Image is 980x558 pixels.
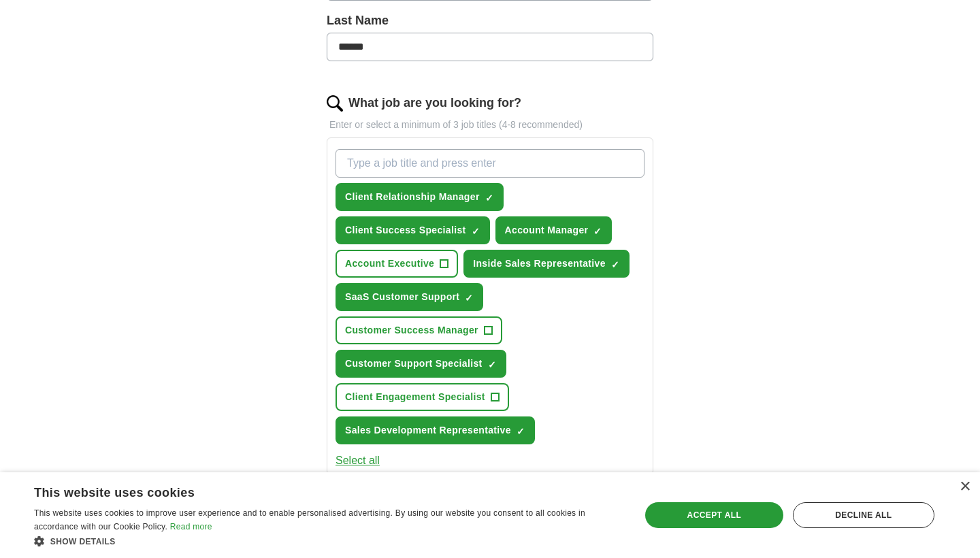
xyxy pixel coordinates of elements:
span: Inside Sales Representative [473,257,606,271]
span: Account Executive [345,257,434,271]
div: This website uses cookies [34,480,589,501]
button: Customer Success Manager [336,316,502,344]
label: What job are you looking for? [348,94,521,112]
button: Account Executive [336,250,458,278]
span: ✓ [488,359,496,370]
span: This website uses cookies to improve user experience and to enable personalised advertising. By u... [34,508,585,531]
span: SaaS Customer Support [345,290,459,304]
span: ✓ [485,193,493,203]
button: Customer Support Specialist✓ [336,350,506,378]
span: ✓ [593,226,602,237]
button: Client Engagement Specialist [336,383,509,411]
img: search.png [327,95,343,112]
button: Select all [336,453,380,469]
span: ✓ [611,259,619,270]
div: Show details [34,534,623,548]
div: Close [960,482,970,492]
button: Inside Sales Representative✓ [463,250,630,278]
div: Decline all [793,502,934,528]
label: Last Name [327,12,653,30]
button: Sales Development Representative✓ [336,416,535,444]
span: Client Relationship Manager [345,190,480,204]
span: Client Engagement Specialist [345,390,485,404]
button: Account Manager✓ [495,216,612,244]
span: Customer Success Manager [345,323,478,338]
span: Account Manager [505,223,589,237]
span: Customer Support Specialist [345,357,483,371]
span: Sales Development Representative [345,423,511,438]
span: ✓ [517,426,525,437]
button: Client Relationship Manager✓ [336,183,504,211]
p: Enter or select a minimum of 3 job titles (4-8 recommended) [327,118,653,132]
a: Read more, opens a new window [170,522,212,531]
button: SaaS Customer Support✓ [336,283,483,311]
span: Client Success Specialist [345,223,466,237]
span: ✓ [472,226,480,237]
span: Show details [50,537,116,546]
input: Type a job title and press enter [336,149,644,178]
span: ✓ [465,293,473,303]
div: Accept all [645,502,783,528]
button: Client Success Specialist✓ [336,216,490,244]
